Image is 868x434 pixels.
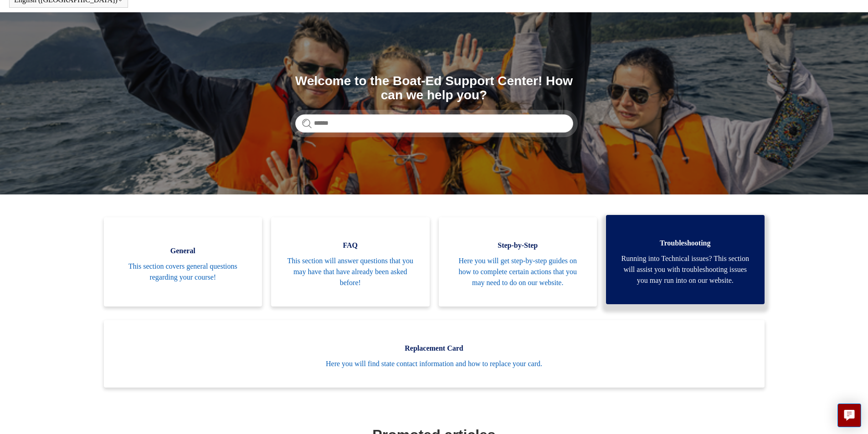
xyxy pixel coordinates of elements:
[837,403,861,427] button: Live chat
[295,114,573,133] input: Search
[295,74,573,102] h1: Welcome to the Boat-Ed Support Center! How can we help you?
[118,245,249,256] span: General
[104,320,765,388] a: Replacement Card Here you will find state contact information and how to replace your card.
[452,240,584,251] span: Step-by-Step
[118,261,249,283] span: This section covers general questions regarding your course!
[285,255,416,288] span: This section will answer questions that you may have that have already been asked before!
[118,343,751,354] span: Replacement Card
[606,215,765,304] a: Troubleshooting Running into Technical issues? This section will assist you with troubleshooting ...
[439,217,597,306] a: Step-by-Step Here you will get step-by-step guides on how to complete certain actions that you ma...
[271,217,430,306] a: FAQ This section will answer questions that you may have that have already been asked before!
[620,238,751,249] span: Troubleshooting
[452,255,584,288] span: Here you will get step-by-step guides on how to complete certain actions that you may need to do ...
[620,253,751,286] span: Running into Technical issues? This section will assist you with troubleshooting issues you may r...
[118,358,751,369] span: Here you will find state contact information and how to replace your card.
[285,240,416,251] span: FAQ
[104,217,262,306] a: General This section covers general questions regarding your course!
